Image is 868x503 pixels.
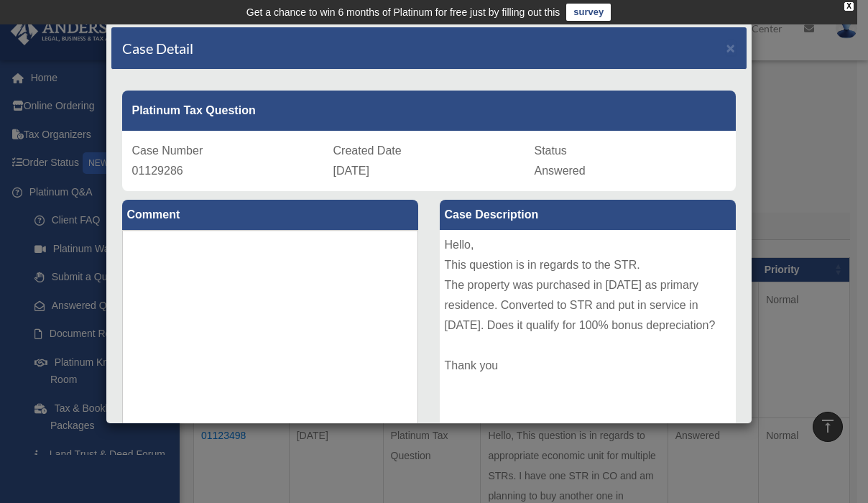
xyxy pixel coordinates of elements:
[333,165,369,177] span: [DATE]
[246,4,560,21] div: Get a chance to win 6 months of Platinum for free just by filling out this
[535,144,567,157] span: Status
[122,38,193,58] h4: Case Detail
[122,200,418,230] label: Comment
[535,165,586,177] span: Answered
[726,40,736,56] span: ×
[566,4,611,21] a: survey
[440,200,736,230] label: Case Description
[132,144,203,157] span: Case Number
[132,165,183,177] span: 01129286
[333,144,402,157] span: Created Date
[122,91,736,131] div: Platinum Tax Question
[844,2,854,11] div: close
[440,230,736,446] div: Hello, This question is in regards to the STR. The property was purchased in [DATE] as primary re...
[726,40,736,55] button: Close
